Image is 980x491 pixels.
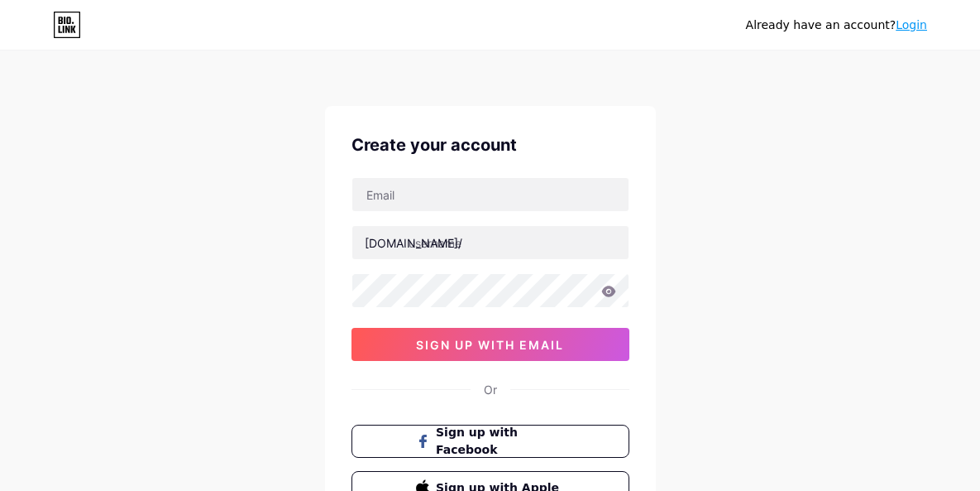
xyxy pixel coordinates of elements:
[352,178,629,211] input: Email
[746,17,927,34] div: Already have an account?
[365,234,462,252] div: [DOMAIN_NAME]/
[351,425,629,458] button: Sign up with Facebook
[351,328,629,361] button: sign up with email
[484,381,497,398] div: Or
[896,18,927,31] a: Login
[352,226,629,259] input: username
[416,338,564,352] span: sign up with email
[351,132,629,157] div: Create your account
[436,424,564,459] span: Sign up with Facebook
